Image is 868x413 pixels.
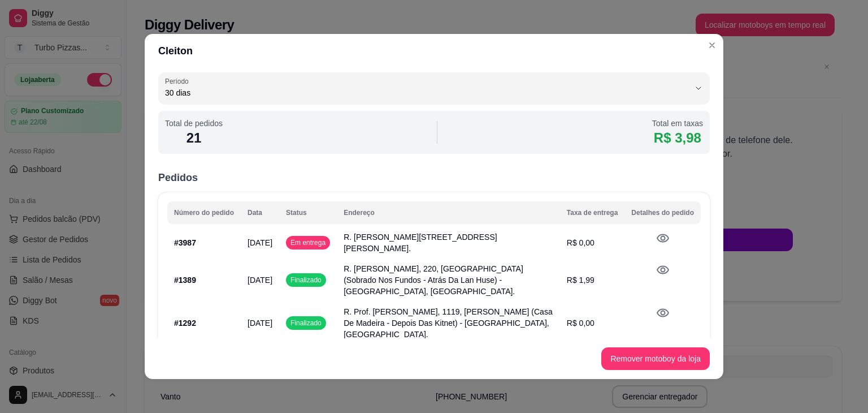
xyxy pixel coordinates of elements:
span: R. [PERSON_NAME], 220, [GEOGRAPHIC_DATA] (Sobrado Nos Fundos - Atrás Da Lan Huse) - [GEOGRAPHIC_D... [344,264,523,296]
span: 30 dias [165,87,689,98]
th: Detalhes do pedido [624,201,701,224]
span: Em entrega [288,238,328,247]
th: Data [241,201,279,224]
p: R$ 3,98 [652,129,703,147]
th: Número do pedido [167,201,241,224]
span: R. [PERSON_NAME][STREET_ADDRESS][PERSON_NAME]. [344,233,497,253]
p: # 3987 [174,237,234,248]
span: R$ 0,00 [567,319,594,328]
p: # 1292 [174,317,234,329]
p: [DATE] [248,237,272,248]
p: [DATE] [248,274,272,286]
th: Status [279,201,337,224]
span: R$ 0,00 [567,238,594,247]
button: Período30 dias [158,72,710,104]
p: Total em taxas [652,118,703,129]
button: Close [703,36,721,54]
p: Total de pedidos [165,118,223,129]
button: Remover motoboy da loja [601,347,710,370]
p: [DATE] [248,317,272,329]
p: 21 [165,129,223,147]
th: Taxa de entrega [560,201,624,224]
p: # 1389 [174,274,234,286]
span: Finalizado [288,319,324,328]
span: R. Prof. [PERSON_NAME], 1119, [PERSON_NAME] (Casa De Madeira - Depois Das Kitnet) - [GEOGRAPHIC_D... [344,307,553,339]
label: Período [165,76,192,86]
header: Cleiton [145,34,723,68]
h2: Pedidos [158,170,710,186]
span: Finalizado [288,276,324,285]
span: R$ 1,99 [567,276,594,285]
th: Endereço [337,201,560,224]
